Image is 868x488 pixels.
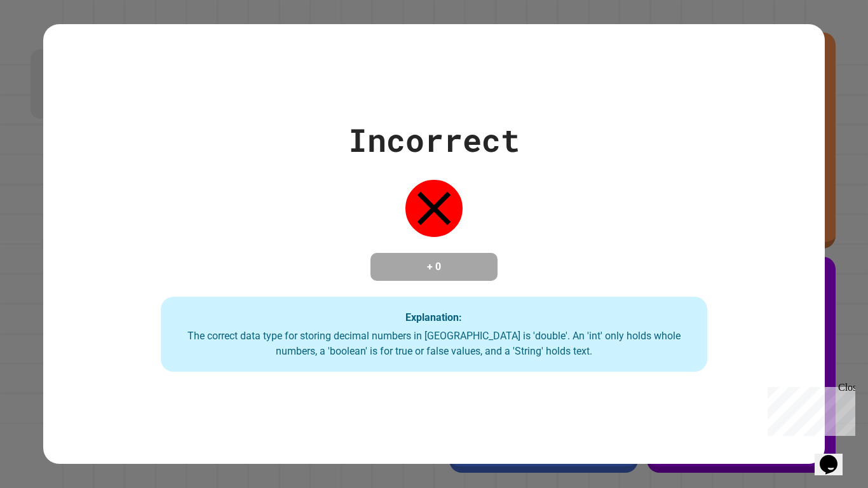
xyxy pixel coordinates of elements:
strong: Explanation: [405,311,462,323]
div: The correct data type for storing decimal numbers in [GEOGRAPHIC_DATA] is 'double'. An 'int' only... [173,329,695,359]
div: Incorrect [348,116,520,164]
h4: + 0 [383,259,485,274]
div: Chat with us now!Close [5,5,88,81]
iframe: chat widget [763,382,855,436]
iframe: chat widget [815,437,855,475]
